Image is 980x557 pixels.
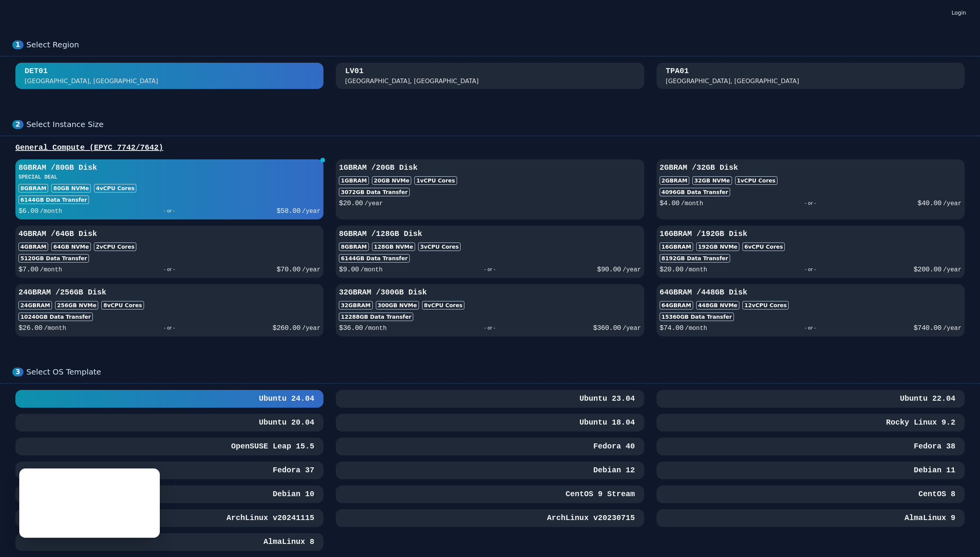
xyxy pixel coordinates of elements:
div: Select OS Template [27,367,968,377]
span: $ 58.00 [276,207,300,215]
div: TPA01 [666,66,689,77]
div: 3072 GB Data Transfer [339,188,409,196]
div: - or - [62,264,276,275]
h3: Fedora 37 [271,465,314,476]
span: /year [364,200,383,207]
img: Ubuntu 24.04 [25,393,36,405]
img: Ubuntu 23.04 [345,393,357,405]
span: $ 20.00 [339,199,363,207]
img: CentOS 8 [666,488,677,500]
button: DET01 [GEOGRAPHIC_DATA], [GEOGRAPHIC_DATA] [15,63,323,89]
h3: AlmaLinux 9 [903,513,955,524]
h3: ArchLinux v20241115 [225,513,314,524]
span: /month [685,266,707,273]
div: 2 [12,120,23,129]
div: 64GB RAM [660,301,693,309]
button: 24GBRAM /256GB Disk24GBRAM256GB NVMe8vCPU Cores10240GB Data Transfer$26.00/month- or -$260.00/year [15,284,323,336]
span: $ 70.00 [276,266,300,273]
div: 300 GB NVMe [376,301,419,309]
span: /year [943,200,962,207]
span: /month [685,325,707,332]
button: 8GBRAM /80GB DiskSPECIAL DEAL8GBRAM80GB NVMe4vCPU Cores6144GB Data Transfer$6.00/month- or -$58.0... [15,159,323,219]
h3: Debian 11 [912,465,955,476]
img: Debian 11 [666,465,677,476]
span: /year [302,266,320,273]
button: Ubuntu 20.04Ubuntu 20.04 [15,414,323,432]
img: Rocky Linux 9.2 [666,417,677,428]
span: $ 90.00 [597,266,621,273]
div: 16GB RAM [660,243,693,251]
button: AlmaLinux 9AlmaLinux 9 [657,509,965,527]
button: Debian 10Debian 10 [15,485,323,503]
h3: Debian 10 [271,489,314,500]
span: /month [364,325,387,332]
img: Ubuntu 22.04 [666,393,677,405]
h3: ArchLinux v20230715 [546,513,635,524]
button: 8GBRAM /128GB Disk8GBRAM128GB NVMe3vCPU Cores6144GB Data Transfer$9.00/month- or -$90.00/year [336,226,644,278]
div: 3 vCPU Cores [418,243,461,251]
button: 4GBRAM /64GB Disk4GBRAM64GB NVMe2vCPU Cores5120GB Data Transfer$7.00/month- or -$70.00/year [15,226,323,278]
h3: 8GB RAM / 80 GB Disk [18,162,320,173]
div: 32 GB NVMe [692,176,732,185]
h3: Ubuntu 18.04 [578,417,635,428]
h3: Ubuntu 22.04 [898,393,955,404]
div: 1GB RAM [339,176,369,185]
button: 32GBRAM /300GB Disk32GBRAM300GB NVMe8vCPU Cores12288GB Data Transfer$36.00/month- or -$360.00/year [336,284,644,336]
h3: 1GB RAM / 20 GB Disk [339,162,641,173]
div: - or - [66,323,273,333]
div: 448 GB NVMe [696,301,739,309]
button: Debian 12Debian 12 [336,462,644,479]
h3: Fedora 40 [592,441,635,452]
h3: OpenSUSE Leap 15.5 [230,441,314,452]
div: 128 GB NVMe [372,243,415,251]
img: AlmaLinux 9 [666,512,677,524]
div: - or - [387,323,593,333]
span: $ 7.00 [18,266,39,273]
div: [GEOGRAPHIC_DATA], [GEOGRAPHIC_DATA] [345,77,479,86]
button: 16GBRAM /192GB Disk16GBRAM192GB NVMe6vCPU Cores8192GB Data Transfer$20.00/month- or -$200.00/year [657,226,965,278]
div: 192 GB NVMe [696,243,739,251]
span: /month [40,266,62,273]
span: $ 74.00 [660,324,683,332]
div: 4 vCPU Cores [94,184,136,192]
span: /year [302,325,320,332]
button: ArchLinux v20230715ArchLinux v20230715 [336,509,644,527]
h3: 4GB RAM / 64 GB Disk [18,229,320,239]
img: Ubuntu 18.04 [345,417,357,428]
button: Rocky Linux 9.2Rocky Linux 9.2 [657,414,965,432]
div: 10240 GB Data Transfer [18,313,93,321]
button: 1GBRAM /20GB Disk1GBRAM20GB NVMe1vCPU Cores3072GB Data Transfer$20.00/year [336,159,644,219]
img: Debian 12 [345,465,357,476]
span: $ 260.00 [273,324,300,332]
button: CentOS 9 StreamCentOS 9 Stream [336,485,644,503]
div: 24GB RAM [18,301,52,309]
button: Ubuntu 24.04Ubuntu 24.04 [15,390,323,408]
h3: 24GB RAM / 256 GB Disk [18,287,320,298]
button: OpenSUSE Leap 15.5 MinimalOpenSUSE Leap 15.5 [15,438,323,455]
button: Fedora 37Fedora 37 [15,462,323,479]
span: /month [40,208,62,215]
button: AlmaLinux 8AlmaLinux 8 [15,533,323,551]
div: [GEOGRAPHIC_DATA], [GEOGRAPHIC_DATA] [25,77,158,86]
span: $ 36.00 [339,324,363,332]
button: CentOS 8CentOS 8 [657,485,965,503]
div: - or - [707,264,913,275]
h3: AlmaLinux 8 [262,537,314,547]
span: /year [623,266,641,273]
span: /year [943,266,962,273]
div: 2GB RAM [660,176,689,185]
h3: 2GB RAM / 32 GB Disk [660,162,962,173]
div: 1 [12,40,23,49]
img: Fedora 37 [25,465,36,476]
div: - or - [703,198,918,209]
img: CentOS 9 Stream [345,488,357,500]
button: TPA01 [GEOGRAPHIC_DATA], [GEOGRAPHIC_DATA] [657,63,965,89]
a: Login [950,7,968,17]
button: LV01 [GEOGRAPHIC_DATA], [GEOGRAPHIC_DATA] [336,63,644,89]
div: - or - [62,206,276,216]
h3: 64GB RAM / 448 GB Disk [660,287,962,298]
img: AlmaLinux 8 [25,536,36,548]
div: 5120 GB Data Transfer [18,254,89,263]
div: 1 vCPU Cores [735,176,777,185]
h3: Ubuntu 24.04 [257,393,314,404]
